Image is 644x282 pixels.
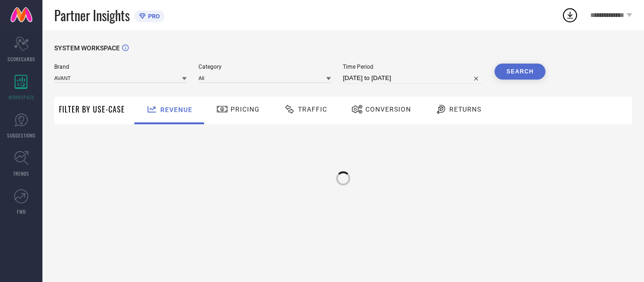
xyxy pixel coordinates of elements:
span: Conversion [365,105,411,113]
span: Category [198,64,331,70]
span: SUGGESTIONS [7,132,36,139]
span: TRENDS [13,170,29,177]
span: Pricing [231,105,260,113]
div: Open download list [561,7,578,24]
span: Revenue [160,106,192,113]
span: PRO [146,13,160,20]
span: Partner Insights [54,6,130,25]
span: Time Period [343,64,483,70]
span: SCORECARDS [8,56,35,63]
span: Brand [54,64,187,70]
span: Returns [449,105,481,113]
span: Filter By Use-Case [59,104,125,115]
span: Traffic [298,105,327,113]
input: Select time period [343,73,483,84]
button: Search [495,64,545,80]
span: FWD [17,208,26,215]
span: WORKSPACE [8,94,34,101]
span: SYSTEM WORKSPACE [54,44,120,52]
